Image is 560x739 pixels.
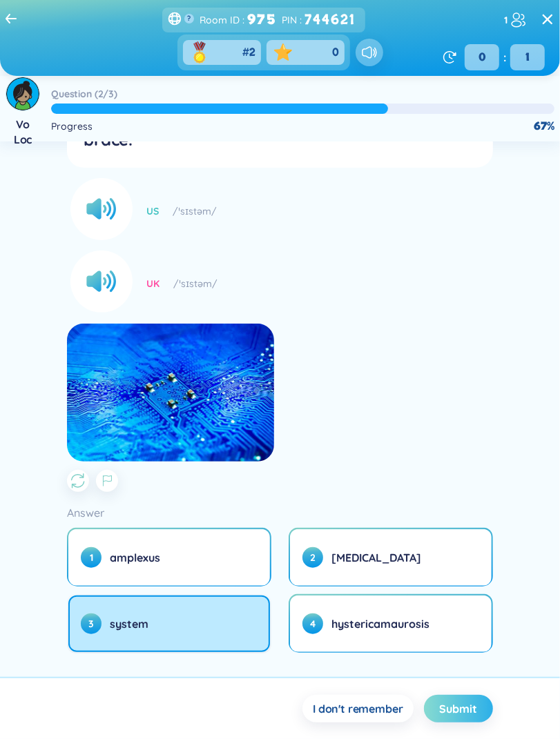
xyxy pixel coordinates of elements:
[331,550,421,565] span: [MEDICAL_DATA]
[290,529,492,586] button: 2[MEDICAL_DATA]
[6,77,39,110] img: avatar13.c24a4f52.svg
[461,44,549,70] div: :
[305,9,360,30] div: 744621
[200,9,276,30] div: :
[313,701,403,716] span: I don't remember
[146,204,159,219] span: US
[200,12,240,28] span: Room ID
[465,44,499,70] span: 0
[51,87,117,101] h6: Question ( 2 / 3 )
[302,695,413,722] button: I don't remember
[331,616,429,631] span: hystericamaurosis
[68,529,270,586] button: 1amplexus
[247,9,276,30] strong: 975
[282,12,297,28] span: PIN
[173,276,218,291] span: /ˈsɪstəm/
[302,613,323,634] span: 4
[249,45,255,60] span: 2
[110,616,148,631] span: system
[302,547,323,568] span: 2
[51,119,93,134] div: Progress
[68,595,270,652] button: 3system
[242,45,255,60] div: #
[6,117,40,147] div: Vo Loc
[504,12,508,28] strong: 1
[290,595,492,652] button: 4hystericamaurosis
[534,119,554,134] div: 67 %
[146,276,160,291] span: UK
[332,45,339,60] span: 0
[184,14,194,23] button: ?
[110,550,160,565] span: amplexus
[81,613,102,634] span: 3
[282,9,360,30] div: :
[67,503,492,522] div: Answer
[440,701,477,716] span: Submit
[67,324,274,462] img: system402125337234.jpg
[510,44,545,70] span: 1
[81,547,102,568] span: 1
[424,695,493,722] button: Submit
[173,204,217,219] span: /ˈsɪstəm/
